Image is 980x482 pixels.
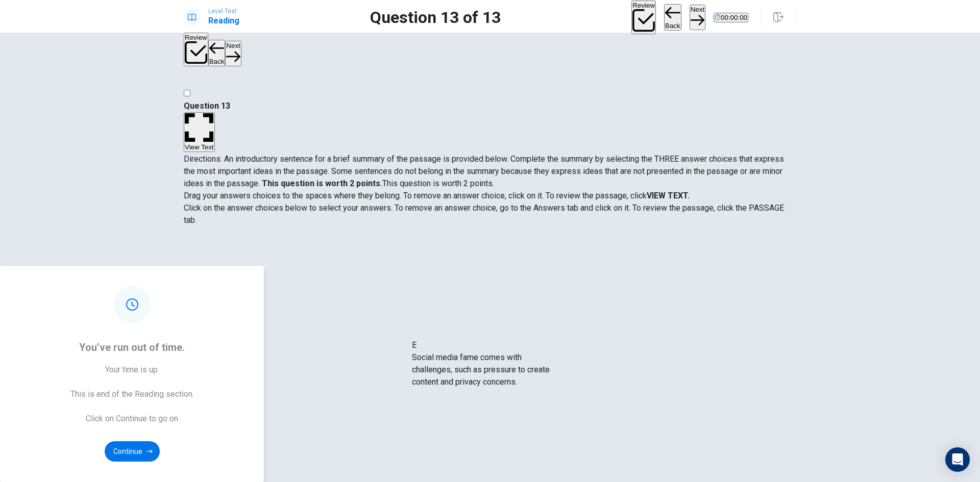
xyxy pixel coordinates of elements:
[225,41,241,66] button: Next
[184,154,784,188] span: Directions: An introductory sentence for a brief summary of the passage is provided below. Comple...
[945,447,970,472] div: Open Intercom Messenger
[370,11,501,23] h1: Question 13 of 13
[382,179,494,188] span: This question is worth 2 points.
[690,5,705,30] button: Next
[184,100,796,112] h4: Question 13
[184,33,208,66] button: Review
[647,191,690,200] strong: VIEW TEXT.
[184,190,796,202] p: Drag your answers choices to the spaces where they belong. To remove an answer choice, click on i...
[184,112,215,153] button: View Text
[105,441,160,462] button: Continue
[70,364,194,425] span: Your time is up. This is end of the Reading section. Click on Continue to go on
[260,179,382,188] strong: This question is worth 2 points.
[208,40,226,66] button: Back
[208,15,239,27] h1: Reading
[664,4,681,31] button: Back
[721,14,747,21] span: 00:00:00
[70,339,194,356] span: You’ve run out of time.
[208,8,239,15] span: Level Test
[184,202,796,226] p: Click on the answer choices below to select your answers. To remove an answer choice, go to the A...
[631,1,656,34] button: Review
[714,13,748,22] button: 00:00:00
